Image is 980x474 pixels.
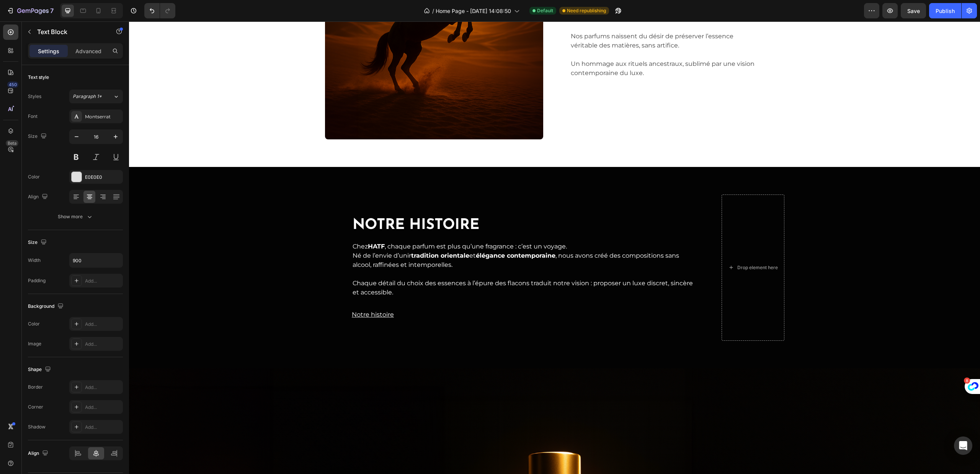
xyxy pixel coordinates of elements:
iframe: Design area [129,21,980,474]
div: Corner [28,404,43,410]
div: Image [28,340,41,347]
div: Styles [28,93,41,100]
span: Need republishing [567,7,606,14]
strong: tradition orientale [282,230,340,238]
p: Nos parfums naissent du désir de préserver l’essence véritable des matières, sans artifice. [442,10,628,38]
div: Add... [85,278,121,284]
p: Un hommage aux rituels ancestraux, sublimé par une vision contemporaine du luxe. [442,38,628,56]
div: Add... [85,321,121,328]
div: Color [28,173,40,180]
div: Size [28,131,48,142]
p: Settings [38,47,59,55]
div: Add... [85,384,121,391]
div: Padding [28,277,46,284]
button: 7 [3,3,57,18]
div: Montserrat [85,113,121,120]
button: Paragraph 1* [69,90,123,103]
div: Background [28,301,65,312]
div: Border [28,384,43,391]
strong: élégance contemporaine [347,230,426,238]
span: Home Page - [DATE] 14:08:50 [436,7,511,15]
div: E0E0E0 [85,174,121,181]
span: Save [907,8,920,14]
p: Chaque détail du choix des essences à l’épure des flacons traduit notre vision : proposer un luxe... [224,257,565,276]
button: Show more [28,210,123,224]
p: Text Block [37,27,102,36]
div: Align [28,192,49,202]
div: Shape [28,364,52,375]
div: 450 [7,82,18,88]
div: Beta [6,140,18,146]
p: 7 [50,6,54,15]
div: Text style [28,74,49,81]
button: Publish [929,3,961,18]
a: Notre histoire [223,289,265,298]
div: Add... [85,341,121,348]
button: Save [901,3,926,18]
div: Add... [85,404,121,411]
div: Publish [936,7,955,15]
span: Default [537,7,553,14]
p: Chez , chaque parfum est plus qu’une fragrance : c’est un voyage. Né de l’envie d’unir et , nous ... [224,221,565,257]
strong: HATF [239,221,256,229]
input: Auto [70,253,122,267]
div: Font [28,113,38,120]
div: Size [28,237,48,248]
strong: Notre Histoire [224,196,350,211]
div: Width [28,257,41,264]
div: Open Intercom Messenger [954,436,972,455]
div: Align [28,448,50,459]
p: Advanced [75,47,101,55]
div: Add... [85,424,121,431]
div: Undo/Redo [144,3,175,18]
span: / [432,7,434,15]
div: Drop element here [608,243,649,249]
span: Paragraph 1* [73,93,102,100]
div: Shadow [28,423,46,430]
div: Show more [58,213,93,221]
div: Color [28,320,40,327]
